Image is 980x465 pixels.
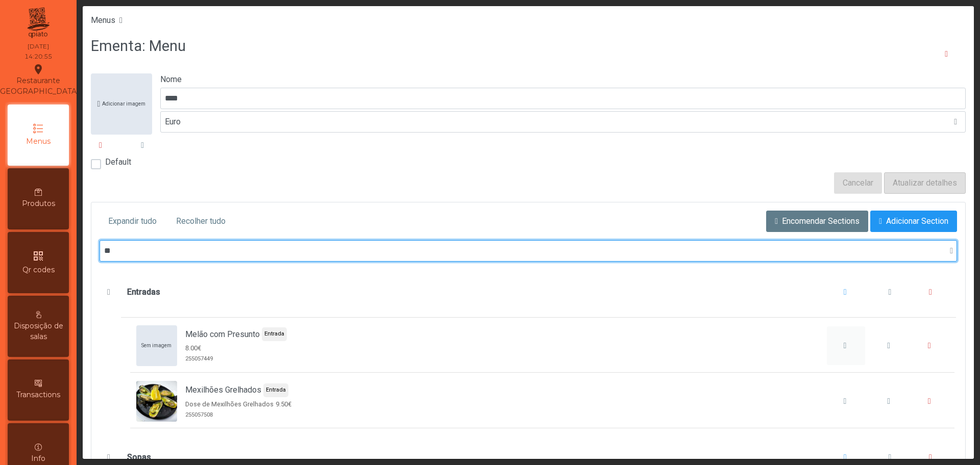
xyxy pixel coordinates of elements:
[160,73,966,86] label: Nome
[31,453,45,464] span: Info
[127,286,160,298] b: Entradas
[185,399,274,409] span: Dose de Mexilhões Grelhados
[26,5,51,41] img: qpiato
[32,250,44,262] i: qr_code
[185,343,201,353] span: 8.00€
[101,267,955,318] div: Entradas
[28,42,49,51] div: [DATE]
[22,198,55,209] span: Produtos
[24,52,52,61] div: 14:20:55
[782,215,860,227] span: Encomendar Sections
[185,411,291,420] span: 255057508
[185,355,287,364] span: 255057449
[110,375,955,428] div: Mexilhões Grelhados
[127,451,151,463] b: Sopas
[266,386,286,395] span: Entrada
[22,265,55,275] span: Qr codes
[110,319,955,373] div: Melão com Presunto
[141,342,171,349] span: Sem imagem
[97,100,146,108] span: Adicionar imagem
[136,381,177,422] img: undefined
[161,112,946,132] span: Euro
[105,158,131,166] label: Default
[176,215,226,227] span: Recolher tudo
[185,384,261,396] span: Mexilhões Grelhados
[100,211,165,232] button: Expandir tudo
[16,390,60,400] span: Transactions
[108,215,157,227] span: Expandir tudo
[870,211,957,232] button: Adicionar Section
[185,328,260,341] span: Melão com Presunto
[264,330,284,339] span: Entrada
[10,321,66,342] span: Disposição de salas
[91,15,115,25] a: Menus
[766,211,868,232] button: Encomendar Sections
[26,136,51,147] span: Menus
[91,36,186,57] h3: Ementa: Menu
[886,215,948,227] span: Adicionar Section
[32,63,44,75] i: location_on
[276,399,291,409] span: 9.50€
[167,211,234,232] button: Recolher tudo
